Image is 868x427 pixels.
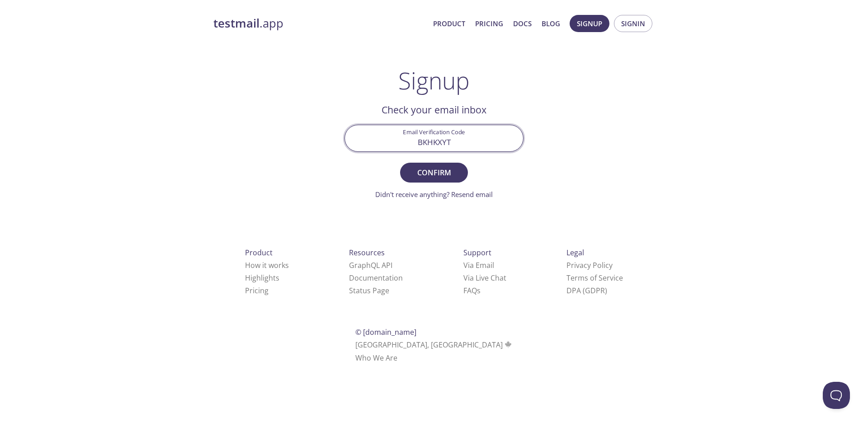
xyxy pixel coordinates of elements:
[513,18,532,29] a: Docs
[566,248,584,258] span: Legal
[344,102,524,117] h2: Check your email inbox
[542,18,560,29] a: Blog
[349,286,389,296] a: Status Page
[463,248,491,258] span: Support
[566,286,607,296] a: DPA (GDPR)
[355,353,397,363] a: Who We Are
[463,273,506,283] a: Via Live Chat
[398,67,470,94] h1: Signup
[375,190,493,199] a: Didn't receive anything? Resend email
[349,260,392,270] a: GraphQL API
[614,15,652,32] button: Signin
[621,18,645,29] span: Signin
[433,18,465,29] a: Product
[400,163,468,183] button: Confirm
[245,248,273,258] span: Product
[213,15,259,31] strong: testmail
[213,16,426,31] a: testmail.app
[349,273,403,283] a: Documentation
[566,260,613,270] a: Privacy Policy
[823,382,850,409] iframe: Help Scout Beacon - Open
[349,248,385,258] span: Resources
[410,166,458,179] span: Confirm
[355,340,513,350] span: [GEOGRAPHIC_DATA], [GEOGRAPHIC_DATA]
[463,260,494,270] a: Via Email
[463,286,481,296] a: FAQ
[245,260,289,270] a: How it works
[245,273,279,283] a: Highlights
[355,327,416,337] span: © [DOMAIN_NAME]
[566,273,623,283] a: Terms of Service
[577,18,602,29] span: Signup
[477,286,481,296] span: s
[475,18,503,29] a: Pricing
[245,286,269,296] a: Pricing
[570,15,609,32] button: Signup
